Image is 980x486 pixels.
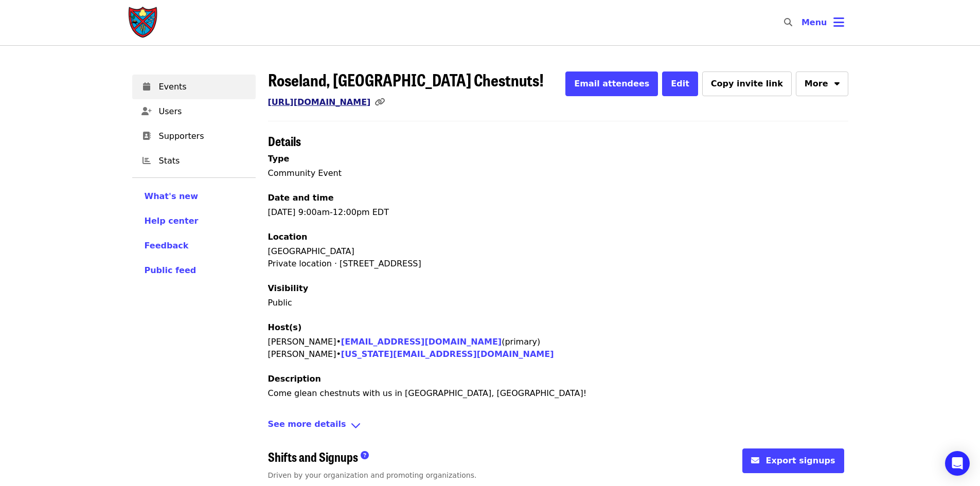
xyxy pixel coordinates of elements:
span: Click to copy link! [375,97,391,107]
span: Roseland, [GEOGRAPHIC_DATA] Chestnuts! [268,67,544,92]
span: See more details [268,418,346,433]
i: link icon [375,97,385,107]
input: Search [798,10,807,35]
a: Feedback [145,240,243,252]
a: Public feed [145,264,243,277]
span: Community Event [268,168,342,178]
button: envelope iconExport signups [742,448,844,473]
span: Copy invite link [711,79,783,88]
i: address-book icon [142,131,151,141]
a: Help center [145,215,243,227]
div: Private location · [STREET_ADDRESS] [268,258,848,270]
i: user-plus icon [141,106,152,116]
a: Users [132,99,256,124]
span: Help center [145,216,199,226]
span: Public feed [145,265,197,275]
i: sort-down icon [834,77,840,87]
div: See more detailsangle-down icon [268,418,848,433]
a: What's new [145,190,243,203]
span: Stats [159,155,247,167]
span: Events [159,81,247,93]
img: Society of St. Andrew - Home [128,6,159,39]
span: Menu [801,17,827,27]
a: [US_STATE][EMAIL_ADDRESS][DOMAIN_NAME] [341,349,554,359]
div: [GEOGRAPHIC_DATA] [268,245,848,258]
span: Host(s) [268,322,302,332]
button: Edit [662,71,698,96]
p: Come glean chestnuts with us in [GEOGRAPHIC_DATA], [GEOGRAPHIC_DATA]! [268,387,628,400]
span: Date and time [268,193,334,203]
span: Shifts and Signups [268,447,358,465]
span: Location [268,232,308,242]
button: More [796,71,848,96]
span: Details [268,132,301,150]
span: Supporters [159,130,247,142]
div: Open Intercom Messenger [945,451,970,476]
a: [EMAIL_ADDRESS][DOMAIN_NAME] [341,337,502,347]
i: envelope icon [751,456,759,465]
a: Events [132,75,256,99]
span: More [805,78,828,90]
span: Email attendees [574,79,649,88]
button: Copy invite link [702,71,792,96]
div: [DATE] 9:00am-12:00pm EDT [268,153,848,410]
span: Users [159,105,247,118]
i: bars icon [833,15,844,30]
button: Email attendees [565,71,658,96]
p: Public [268,297,848,309]
button: Toggle account menu [793,10,852,35]
a: Supporters [132,124,256,149]
span: Driven by your organization and promoting organizations. [268,471,477,479]
a: Stats [132,149,256,173]
span: Visibility [268,283,309,293]
i: chart-bar icon [142,156,151,166]
i: angle-down icon [350,418,361,433]
span: Description [268,374,321,384]
span: Type [268,154,290,164]
span: [PERSON_NAME] • (primary) [PERSON_NAME] • [268,337,554,359]
span: Edit [671,79,689,88]
i: search icon [784,17,792,27]
a: [URL][DOMAIN_NAME] [268,97,371,107]
span: Feedback [145,241,189,250]
i: calendar icon [143,82,150,92]
i: question-circle icon [361,451,369,460]
p: Please sign-up online before you arrive. NO PETS ALLOWED under any circumstances. If we need to c... [268,408,628,433]
span: What's new [145,191,199,201]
